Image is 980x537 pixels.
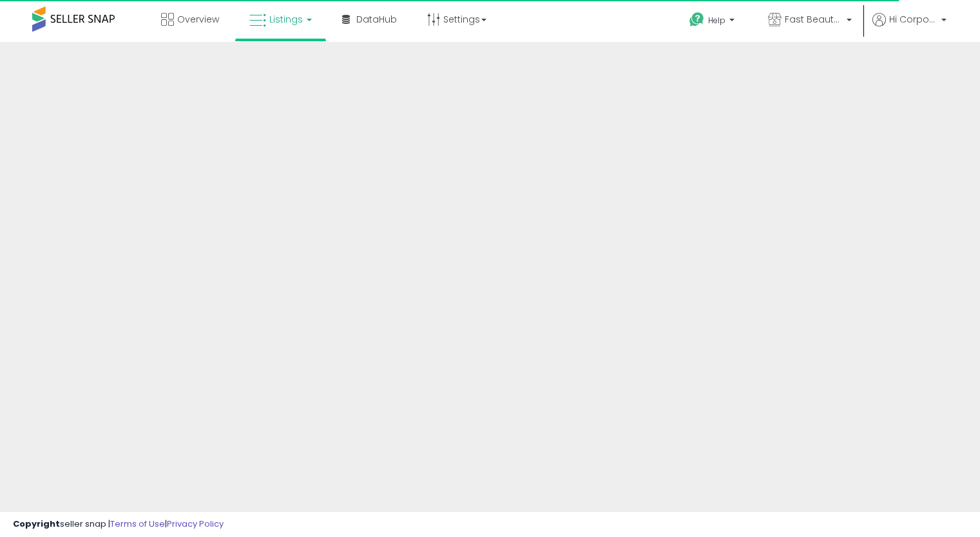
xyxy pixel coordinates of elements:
[13,518,60,530] strong: Copyright
[679,2,747,42] a: Help
[356,13,397,26] span: DataHub
[167,518,224,530] a: Privacy Policy
[708,15,725,26] span: Help
[269,13,303,26] span: Listings
[689,12,705,28] i: Get Help
[872,13,946,42] a: Hi Corporate
[13,518,224,531] div: seller snap | |
[177,13,219,26] span: Overview
[110,518,165,530] a: Terms of Use
[785,13,843,26] span: Fast Beauty ([GEOGRAPHIC_DATA])
[889,13,937,26] span: Hi Corporate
